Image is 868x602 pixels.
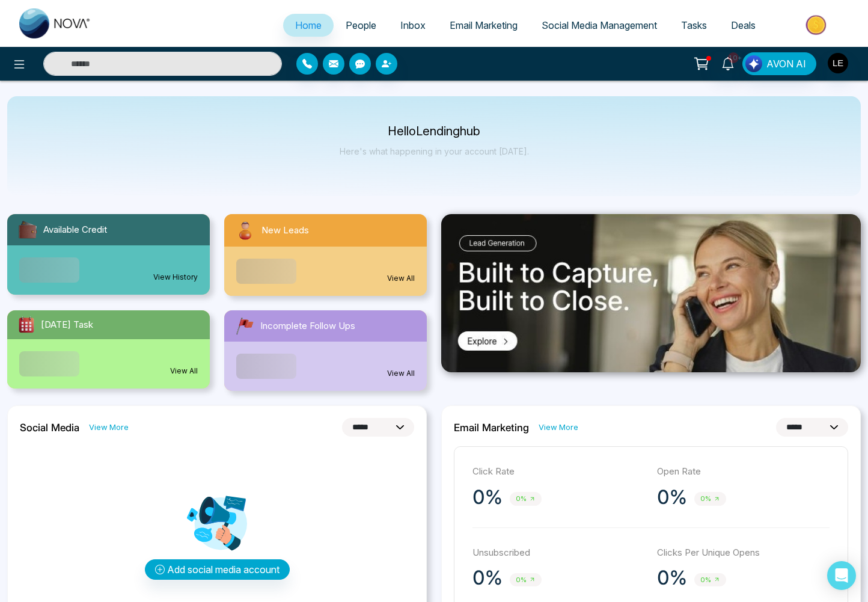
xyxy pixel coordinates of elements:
div: Open Intercom Messenger [827,561,856,590]
span: [DATE] Task [41,318,93,332]
p: 0% [472,566,503,590]
a: 10+ [714,52,742,73]
span: Email Marketing [450,19,518,31]
img: User Avatar [828,53,848,73]
span: Social Media Management [542,19,657,31]
span: 0% [510,492,542,506]
a: Social Media Management [530,14,669,37]
h2: Email Marketing [454,422,529,434]
p: Click Rate [472,465,645,479]
a: View History [153,272,198,283]
a: View All [387,273,415,284]
a: Email Marketing [438,14,530,37]
img: Lead Flow [745,55,762,72]
a: New LeadsView All [217,214,434,296]
a: Home [283,14,334,37]
img: todayTask.svg [17,315,36,334]
span: 0% [510,573,542,587]
a: View More [89,422,129,433]
span: Available Credit [43,223,107,237]
a: View More [539,422,578,433]
p: 0% [657,566,687,590]
a: Inbox [388,14,438,37]
p: 0% [657,485,687,509]
p: Clicks Per Unique Opens [657,546,830,560]
p: Open Rate [657,465,830,479]
span: New Leads [261,224,309,238]
p: Unsubscribed [472,546,645,560]
img: Market-place.gif [774,11,861,38]
button: AVON AI [742,52,816,75]
a: View All [387,368,415,379]
span: Inbox [400,19,426,31]
img: availableCredit.svg [17,219,38,241]
img: Analytics png [187,493,247,553]
h2: Social Media [20,422,79,434]
a: View All [170,366,198,376]
img: followUps.svg [234,315,255,337]
span: Home [295,19,322,31]
img: Nova CRM Logo [19,8,91,38]
span: AVON AI [766,57,806,71]
img: . [441,214,861,372]
p: 0% [472,485,503,509]
img: newLeads.svg [234,219,257,242]
a: People [334,14,388,37]
p: Hello Lendinghub [340,126,529,137]
a: Incomplete Follow UpsView All [217,310,434,391]
p: Here's what happening in your account [DATE]. [340,146,529,156]
span: Incomplete Follow Ups [260,319,355,333]
span: 10+ [728,52,739,63]
span: Tasks [681,19,707,31]
a: Tasks [669,14,719,37]
span: Deals [731,19,756,31]
a: Deals [719,14,768,37]
span: 0% [694,492,726,506]
button: Add social media account [145,559,290,580]
span: People [346,19,376,31]
span: 0% [694,573,726,587]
